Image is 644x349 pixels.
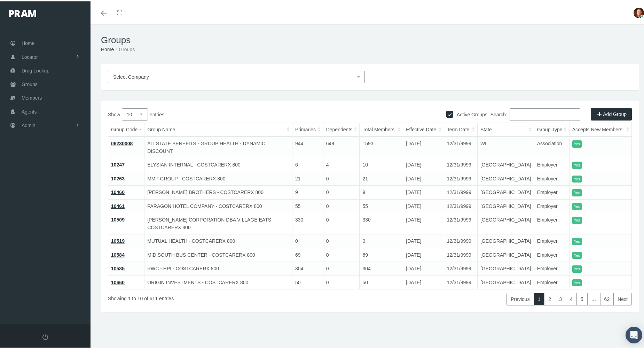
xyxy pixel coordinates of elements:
[403,233,444,247] td: [DATE]
[490,107,580,119] label: Search:
[477,274,534,288] td: [GEOGRAPHIC_DATA]
[292,274,323,288] td: 50
[323,261,360,274] td: 0
[444,274,477,288] td: 12/31/9999
[323,198,360,212] td: 0
[403,247,444,261] td: [DATE]
[613,292,632,304] a: Next
[534,122,569,135] th: Group Type: activate to sort column ascending
[360,198,403,212] td: 55
[144,184,292,198] td: [PERSON_NAME] BROTHERS - COSTCARERX 800
[111,188,125,194] a: 10460
[444,198,477,212] td: 12/31/9999
[403,135,444,157] td: [DATE]
[444,184,477,198] td: 12/31/9999
[534,198,569,212] td: Employer
[544,292,555,304] a: 2
[144,247,292,261] td: MID SOUTH BUS CENTER - COSTCARERX 800
[444,170,477,184] td: 12/31/9999
[111,278,125,284] a: 10660
[477,212,534,233] td: [GEOGRAPHIC_DATA]
[292,184,323,198] td: 9
[534,292,545,304] a: 1
[111,161,125,166] a: 10247
[506,292,534,304] a: Previous
[444,157,477,171] td: 12/31/9999
[587,292,600,304] a: …
[144,157,292,171] td: ELYSIAN INTERNAL - COSTCARERX 800
[360,122,403,135] th: Total Members: activate to sort column ascending
[101,45,114,51] a: Home
[510,107,580,119] input: Search:
[122,107,148,119] select: Showentries
[572,160,582,168] itemstyle: Yes
[477,233,534,247] td: [GEOGRAPHIC_DATA]
[403,261,444,274] td: [DATE]
[323,157,360,171] td: 4
[144,198,292,212] td: PARAGON HOTEL COMPANY - COSTCARERX 800
[403,170,444,184] td: [DATE]
[403,274,444,288] td: [DATE]
[477,247,534,261] td: [GEOGRAPHIC_DATA]
[22,104,37,117] span: Agents
[111,139,133,145] a: 06230008
[360,170,403,184] td: 21
[572,139,582,146] itemstyle: Yes
[453,109,487,117] label: Active Groups
[477,122,534,135] th: State: activate to sort column ascending
[534,261,569,274] td: Employer
[292,170,323,184] td: 21
[292,122,323,135] th: Primaries: activate to sort column ascending
[444,233,477,247] td: 12/31/9999
[572,202,582,209] itemstyle: Yes
[22,117,36,131] span: Admin
[403,157,444,171] td: [DATE]
[477,157,534,171] td: [GEOGRAPHIC_DATA]
[22,63,49,76] span: Drug Lookup
[111,251,125,256] a: 10584
[555,292,566,304] a: 3
[144,261,292,274] td: RWC - HPI - COSTCARERX 800
[403,212,444,233] td: [DATE]
[22,35,34,48] span: Home
[111,216,125,221] a: 10509
[292,157,323,171] td: 6
[292,198,323,212] td: 55
[111,237,125,242] a: 10519
[144,170,292,184] td: MMP GROUP - COSTCARERX 800
[534,135,569,157] td: Association
[360,233,403,247] td: 0
[566,292,577,304] a: 4
[22,90,42,103] span: Members
[403,122,444,135] th: Effective Date: activate to sort column ascending
[360,274,403,288] td: 50
[360,212,403,233] td: 330
[534,247,569,261] td: Employer
[292,247,323,261] td: 69
[323,212,360,233] td: 0
[323,274,360,288] td: 0
[323,122,360,135] th: Dependents: activate to sort column ascending
[477,170,534,184] td: [GEOGRAPHIC_DATA]
[444,122,477,135] th: Term Date: activate to sort column ascending
[572,236,582,244] itemstyle: Yes
[360,247,403,261] td: 69
[144,274,292,288] td: ORIGIN INVESTMENTS - COSTCARERX 800
[323,184,360,198] td: 0
[576,292,588,304] a: 5
[600,292,614,304] a: 62
[534,170,569,184] td: Employer
[144,233,292,247] td: MUTUAL HEALTH - COSTCARERX 800
[22,76,38,90] span: Groups
[572,250,582,258] itemstyle: Yes
[108,122,144,135] th: Group Code: activate to sort column descending
[101,33,639,44] h1: Groups
[111,174,125,180] a: 10263
[360,135,403,157] td: 1593
[444,247,477,261] td: 12/31/9999
[534,233,569,247] td: Employer
[360,157,403,171] td: 10
[477,261,534,274] td: [GEOGRAPHIC_DATA]
[323,170,360,184] td: 0
[114,44,135,52] li: Groups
